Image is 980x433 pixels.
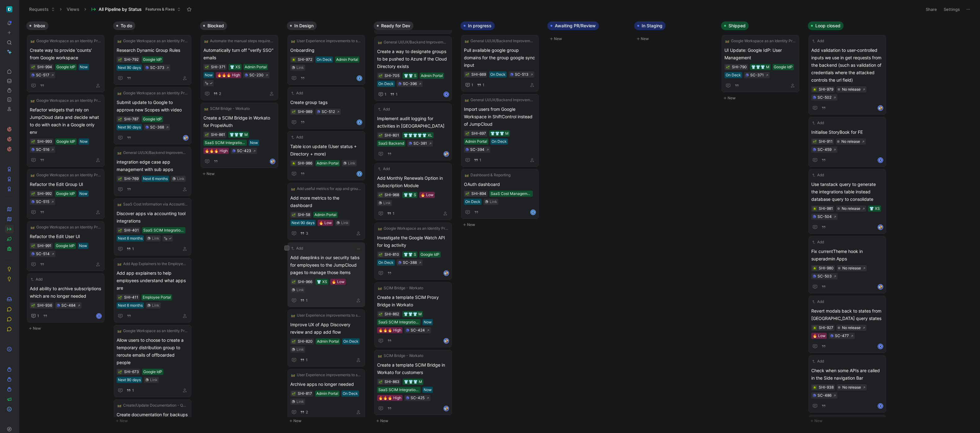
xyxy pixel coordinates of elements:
button: 🛤️SCIM Bridge - Workato [203,106,251,112]
span: User Experience improvements to support Google workspace as an IdP [297,38,361,44]
button: 🌱 [31,192,35,196]
button: 🛤️Add useful metrics for app and group membership changes [290,186,362,192]
div: 🌱 [465,192,470,196]
button: 🛤️General UI/UX/Backend Improvements [464,97,536,103]
button: 🛤️General UI/UX/Backend Improvements [464,38,536,44]
a: 🛤️Google Workspace as an Identity Provider (IdP) IntegrationCreate way to provide 'counts' from G... [27,35,105,92]
div: SHI-986 [298,160,312,166]
div: SHI-911 [819,138,833,145]
a: 🛤️General UI/UX/Backend ImprovementsImport users from Google Workspace in ShiftControl instead of... [461,94,539,167]
img: 🌱 [726,65,730,69]
button: 🛤️Google Workspace as an Identity Provider (IdP) Integration [724,38,796,44]
span: Create a way to designate groups to be pushed to Azure if the Cloud Directory exists [377,48,449,70]
button: Loop closed [808,21,844,30]
button: 🛤️Google Workspace as an Identity Provider (IdP) Integration [30,38,102,44]
img: 🌱 [118,58,122,62]
div: SHI-894 [471,191,486,197]
div: Now [79,191,87,197]
div: SHI-981 [819,205,833,212]
img: 🛤️ [465,98,469,102]
a: 🛤️Google Workspace as an Identity Provider (IdP) IntegrationUI Update: Google IdP: User Managemen... [722,35,799,92]
button: Add [811,120,825,126]
button: 1 [476,82,486,88]
span: 2 [219,92,221,96]
button: 🪲 [813,87,817,92]
div: 🌱 [205,65,209,69]
img: 🛤️ [465,173,469,177]
button: 🌱 [118,57,122,62]
button: Add [290,90,304,96]
div: Now [250,140,258,146]
button: 🛤️Automate the manual steps required to finish onboarding a customer after org creation [203,38,275,44]
div: SHI-972 [298,56,312,63]
span: 1 [396,92,398,96]
div: On Deck [726,72,741,78]
span: Automate the manual steps required to finish onboarding a customer after org creation [210,38,274,44]
button: Add [377,166,391,172]
div: Now [80,138,88,145]
span: In progress [468,23,492,29]
button: 🛤️Google Workspace as an Identity Provider (IdP) Integration [30,97,102,104]
div: 🌱 [31,65,35,69]
div: SC-368 [150,124,164,130]
div: 🔥 Low [421,192,434,198]
button: All Pipeline by StatusFeatures & Fixes [88,5,184,14]
span: In Design [294,23,314,29]
div: On Deck [465,199,480,205]
div: SaaS Cost Management [491,191,532,197]
div: SHI-787 [124,116,139,122]
div: Google IdP [774,64,793,70]
button: New [200,170,282,178]
a: 🛤️SCIM Bridge - WorkatoCreate a SCIM Bridge in Workato for PropelAuth👕👕👕 MSaaS SCIM IntegrationsN... [201,103,278,168]
img: 🛤️ [378,40,382,44]
div: 🌱 [378,74,383,78]
div: Admin Portal [245,64,267,70]
a: 🛤️General UI/UX/Backend ImprovementsCreate a way to designate groups to be pushed to Azure if the... [374,36,452,101]
img: 🌱 [465,132,469,136]
img: avatar [878,106,883,110]
button: 1 [464,81,474,89]
span: 1 [385,92,386,96]
div: Google IdP [56,138,75,145]
span: General UI/UX/Backend Improvements [123,150,188,156]
div: No release [841,138,860,145]
img: 🌱 [31,140,35,144]
div: On Deck [317,56,332,63]
button: 1 [473,157,483,164]
span: Features & Fixes [145,6,175,12]
div: SC-513 [515,71,528,78]
div: Next 90 days [118,124,141,130]
button: New [547,35,629,43]
span: Initialise StoryBook for FE [811,129,883,136]
div: E [357,76,362,80]
button: To do [113,21,135,30]
div: SC-371 [750,72,764,78]
img: 🛤️ [31,39,34,43]
div: SHI-968 [385,192,399,198]
span: SaaS Cost Information via Accounting Integrations [123,201,188,207]
a: AddAdd Monthly Renewals Option in Subscription Module👕👕 S🔥 LowLink1 [374,163,452,220]
button: Add [377,106,391,112]
div: No release [842,86,861,92]
button: 2 [212,90,222,97]
img: 🛤️ [118,91,121,95]
button: 🌱 [292,110,296,114]
button: Awaiting PR/Review [547,21,599,30]
button: 🌱 [378,133,383,138]
div: 👕👕👕👕👕 XL [403,132,432,138]
div: Google IdP [143,116,162,122]
div: 👕👕👕 M [229,132,248,138]
button: Add [290,134,304,140]
a: 🛤️General UI/UX/Backend Improvementsintegration edge case app management with sub appsNext 6 mont... [114,147,191,196]
span: Shipped [728,23,746,29]
a: 🛤️Google Workspace as an Identity Provider (IdP) IntegrationRefactor the Edit Group UIGoogle IdPN... [27,169,105,219]
button: Views [64,5,82,14]
div: SHI-989 [298,109,312,115]
img: 🪲 [292,58,296,62]
div: 🌱 [118,177,122,181]
button: New [721,94,803,102]
span: integration edge case app management with sub apps [117,158,189,173]
img: 🛤️ [291,187,295,191]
